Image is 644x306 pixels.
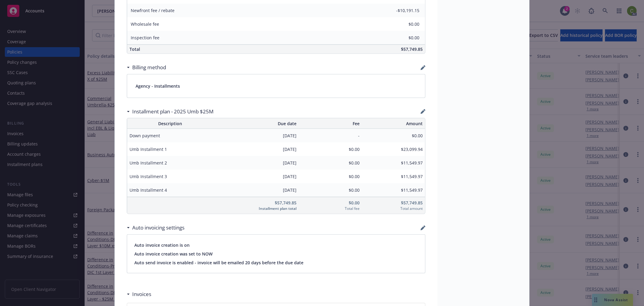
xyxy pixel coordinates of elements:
input: 0.00 [384,20,423,29]
div: Agency - Installments [127,74,425,98]
div: Installment plan - 2025 Umb $25M [127,108,213,116]
div: Auto invoicing settings [127,224,184,232]
span: $0.00 [364,132,423,139]
span: Newfront fee / rebate [131,8,175,13]
span: [DATE] [216,187,297,193]
input: 0.00 [384,33,423,42]
span: $0.00 [301,146,360,152]
h3: Installment plan - 2025 Umb $25M [132,108,213,116]
span: [DATE] [216,160,297,166]
span: $11,549.97 [364,187,423,193]
h3: Invoices [132,290,151,298]
span: Total amount [364,206,423,211]
h3: Billing method [132,63,166,71]
span: [DATE] [216,132,297,139]
span: $57,749.85 [216,200,297,206]
span: - [301,132,360,139]
span: Wholesale fee [131,21,159,27]
span: Due date [216,120,297,127]
span: Umb Installment 2 [130,160,211,166]
span: Fee [301,120,360,127]
span: Auto invoice creation was set to NOW [134,251,418,257]
span: Total [130,46,140,52]
div: Invoices [127,290,151,298]
span: Umb Installment 4 [130,187,211,193]
span: $57,749.85 [401,46,423,52]
h3: Auto invoicing settings [132,224,184,232]
span: Auto invoice creation is on [134,242,418,248]
span: Umb Installment 1 [130,146,211,152]
span: Amount [364,120,423,127]
span: $0.00 [301,200,360,206]
span: Down payment [130,132,211,139]
span: Inspection fee [131,35,159,41]
span: $0.00 [301,160,360,166]
span: Description [130,120,211,127]
span: $11,549.97 [364,160,423,166]
span: Auto send invoice is enabled - invoice will be emailed 20 days before the due date [134,259,418,266]
span: $0.00 [301,173,360,180]
span: [DATE] [216,173,297,180]
span: $0.00 [301,187,360,193]
span: $11,549.97 [364,173,423,180]
span: Umb Installment 3 [130,173,211,180]
span: Total fee [301,206,360,211]
span: [DATE] [216,146,297,152]
input: 0.00 [384,6,423,15]
span: $23,099.94 [364,146,423,152]
div: Billing method [127,63,166,71]
span: $57,749.85 [364,200,423,206]
span: Installment plan total [216,206,297,211]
